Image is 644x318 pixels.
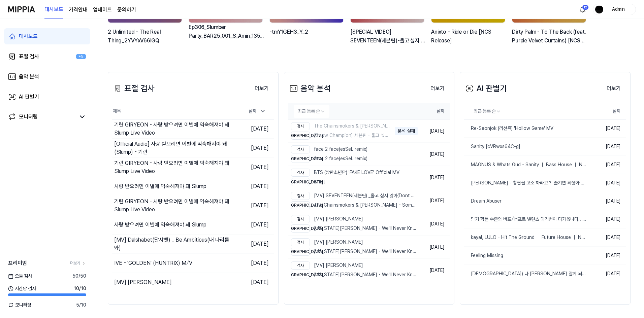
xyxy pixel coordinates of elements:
div: 분석 실패 [395,127,418,135]
a: 검사BTS (방탄소년단) 'FAKE LOVE' Official MV[DEMOGRAPHIC_DATA]B-list [288,166,418,189]
a: 더보기 [601,81,626,95]
a: 믿기 힘든 수준의 버프⧸너프로 밸런스 대격변이 다가옵니다.. 25.16 패치 미리보기! [464,210,587,228]
div: AI 판별기 [19,93,39,101]
td: [DATE] [587,210,626,228]
div: 사랑 받으려면 이별에 익숙해져야 돼 Slump [114,221,206,229]
a: 대시보드 [44,0,63,19]
div: 음악 분석 [19,73,39,81]
div: 기련 GIRYEON - 사랑 받으려면 이별에 익숙해져야 돼 Slump Live Video [114,121,234,137]
div: B-list [291,178,399,186]
div: 검사 [291,169,310,177]
div: [DEMOGRAPHIC_DATA] [291,224,310,233]
div: [US_STATE][PERSON_NAME] - We'll Never Know (prod. by [PERSON_NAME]) [291,224,417,233]
div: [PERSON_NAME] - 창팝을 고소 하라고？ 즐기면 되잖아 MV [464,179,587,186]
td: [DATE] [587,247,626,265]
div: [DEMOGRAPHIC_DATA] [291,201,310,209]
div: 믿기 힘든 수준의 버프⧸너프로 밸런스 대격변이 다가옵니다.. 25.16 패치 미리보기! [464,216,587,223]
div: [SPECIAL VIDEO] SEVENTEEN(세븐틴)-울고 싶지 않아(Don't Wanna Cry) Part Switch ver. [350,28,426,45]
a: 검사face 2 face(esSeL remix)[DEMOGRAPHIC_DATA]face 2 face(esSeL remix) [288,143,418,166]
div: 검사 [291,192,310,200]
div: Sanity [cVRwxs64C-g] [464,143,520,150]
td: [DATE] [418,189,450,212]
div: [Show Champion] 세븐틴 - 울고 싶지 않아 (SEVENTEEN - Don't [291,132,392,140]
div: [DEMOGRAPHIC_DATA] [291,248,310,256]
div: The Chainsmokers & [PERSON_NAME] - Something Just Like This (Lyric) [291,201,417,209]
td: [DATE] [587,156,626,174]
td: [DATE] [418,259,450,282]
span: 50 / 50 [72,273,86,280]
div: 표절 검사 [19,52,39,61]
div: BTS (방탄소년단) 'FAKE LOVE' Official MV [291,169,399,177]
div: Dream Abuser [464,198,502,205]
td: [DATE] [234,254,274,273]
td: [DATE] [234,119,274,139]
img: profile [595,5,603,13]
div: [DEMOGRAPHIC_DATA] [291,178,310,186]
div: AI 판별기 [464,82,507,95]
div: kaya!, LULO - Hit The Ground ｜ Future House ｜ NCS [464,234,587,241]
a: 모니터링 [8,113,75,121]
a: Feeling Missing [464,247,587,264]
th: 날짜 [418,103,450,119]
td: [DATE] [587,265,626,283]
div: face 2 face(esSeL remix) [291,155,367,163]
div: -tmY1GEH3_Y_2 [269,28,345,45]
button: 더보기 [601,82,626,95]
td: [DATE] [587,228,626,247]
a: 업데이트 [93,6,112,14]
button: profileAdmin [593,4,636,15]
div: [US_STATE][PERSON_NAME] - We'll Never Know (prod. by [PERSON_NAME]) [291,248,417,256]
td: [DATE] [234,158,274,177]
a: 검사[MV] [PERSON_NAME][DEMOGRAPHIC_DATA][US_STATE][PERSON_NAME] - We'll Never Know (prod. by [PERSO... [288,236,418,258]
div: 12 [582,5,589,10]
a: 더보기 [425,81,450,95]
span: 오늘 검사 [8,273,32,280]
td: [DATE] [234,196,274,215]
div: Dirty Palm - To The Back (feat. Purple Velvet Curtains) [NCS Release] [512,28,587,45]
td: [DATE] [234,139,274,158]
a: AI 판별기 [4,89,90,105]
div: [MV] Dalshabet(달샤벳) _ Be Ambitious(내 다리를 봐) [114,236,234,252]
td: [DATE] [587,138,626,156]
div: MAGNUS & Whats Gud - Sanity ｜ Bass House ｜ NCS - C [464,161,587,168]
a: 문의하기 [117,6,136,14]
button: 더보기 [425,82,450,95]
button: 알림12 [577,4,588,15]
th: 날짜 [587,103,626,119]
a: 검사[MV] SEVENTEEN(세븐틴) _울고 싶지 않아(Dont Wanna Cry)[DEMOGRAPHIC_DATA]The Chainsmokers & [PERSON_NAME]... [288,189,418,212]
div: 검사 [291,238,310,246]
div: Ep306_Slumber Party_BAR25_001_S_Amin_135_Ashley Fulton_V2 [189,23,264,40]
a: 더보기 [249,81,274,95]
td: [DATE] [234,273,274,292]
span: 5 / 10 [76,302,86,309]
div: Anixto - Ride or Die [NCS Release] [431,28,507,45]
div: [DEMOGRAPHIC_DATA] [291,132,310,140]
td: [DATE] [234,215,274,235]
td: [DATE] [587,119,626,138]
td: [DATE] [234,235,274,254]
a: 검사[MV] [PERSON_NAME][DEMOGRAPHIC_DATA][US_STATE][PERSON_NAME] - We'll Never Know (prod. by [PERSO... [288,212,418,235]
span: 프리미엄 [8,259,27,267]
td: [DATE] [587,192,626,210]
span: 시간당 검사 [8,285,36,292]
div: 표절 검사 [112,82,155,95]
div: Re-Seonjok (리선족) 'Hollow Game' MV [464,125,553,132]
a: Dream Abuser [464,192,587,210]
a: MAGNUS & Whats Gud - Sanity ｜ Bass House ｜ NCS - C [464,156,587,174]
div: 대시보드 [19,32,38,40]
div: [DEMOGRAPHIC_DATA]) 나 [PERSON_NAME] 알게 되고서 [464,270,587,277]
button: 더보기 [249,82,274,95]
div: [MV] [PERSON_NAME] [291,215,417,223]
div: 사랑 받으려면 이별에 익숙해져야 돼 Slump [114,182,206,190]
button: 가격안내 [69,6,88,14]
div: Feeling Missing [464,252,503,259]
div: 검사 [291,122,310,130]
div: +9 [76,54,86,60]
div: face 2 face(esSeL remix) [291,145,367,153]
div: [MV] SEVENTEEN(세븐틴) _울고 싶지 않아(Dont Wanna Cry) [291,192,417,200]
div: 기련 GIRYEON - 사랑 받으려면 이별에 익숙해져야 돼 Slump Live Video [114,159,234,175]
span: 10 / 10 [74,285,86,292]
a: Re-Seonjok (리선족) 'Hollow Game' MV [464,119,587,137]
div: 음악 분석 [288,82,331,95]
a: kaya!, LULO - Hit The Ground ｜ Future House ｜ NCS [464,228,587,246]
